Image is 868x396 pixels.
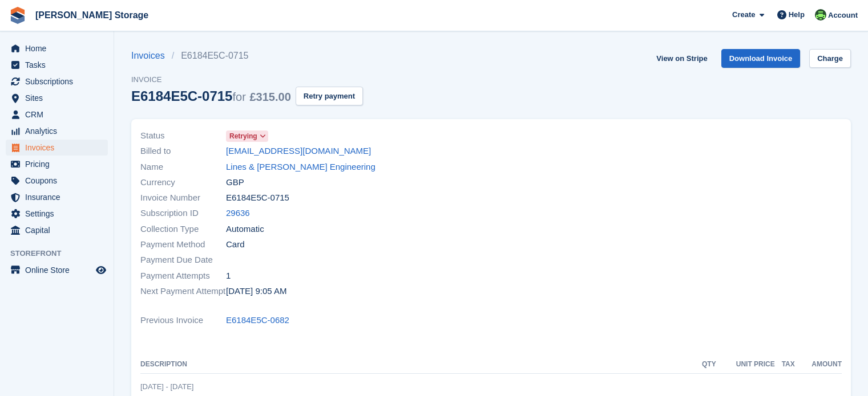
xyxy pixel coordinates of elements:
span: Next Payment Attempt [140,285,226,298]
span: Account [828,10,858,21]
a: View on Stripe [652,49,712,68]
span: GBP [226,176,244,189]
th: Amount [795,356,842,374]
a: Lines & [PERSON_NAME] Engineering [226,161,376,174]
span: Analytics [25,123,94,139]
a: [EMAIL_ADDRESS][DOMAIN_NAME] [226,145,371,158]
a: menu [6,189,108,205]
a: Invoices [131,49,172,63]
span: Tasks [25,57,94,73]
span: Create [732,9,755,21]
a: menu [6,206,108,222]
span: Previous Invoice [140,314,226,327]
th: Tax [775,356,795,374]
span: Name [140,161,226,174]
span: Collection Type [140,223,226,236]
span: Pricing [25,156,94,172]
span: Billed to [140,145,226,158]
span: Subscription ID [140,207,226,220]
span: CRM [25,107,94,123]
span: [DATE] - [DATE] [140,382,193,391]
img: Thomas Frary [815,9,826,21]
span: Payment Due Date [140,254,226,267]
a: menu [6,40,108,56]
span: Insurance [25,189,94,205]
a: menu [6,156,108,172]
span: Status [140,129,226,142]
a: menu [6,74,108,89]
a: 29636 [226,207,250,220]
span: Invoices [25,140,94,156]
span: Currency [140,176,226,189]
span: Coupons [25,173,94,189]
span: Payment Method [140,238,226,251]
span: 1 [226,270,231,283]
a: E6184E5C-0682 [226,314,289,327]
span: Help [789,9,805,21]
th: Description [140,356,695,374]
a: menu [6,90,108,106]
span: for [232,91,245,103]
nav: breadcrumbs [131,49,363,63]
a: menu [6,123,108,139]
a: Preview store [94,263,108,277]
a: Retrying [226,129,268,142]
span: Retrying [229,131,257,141]
a: menu [6,173,108,189]
span: Automatic [226,223,264,236]
div: E6184E5C-0715 [131,88,291,104]
span: Online Store [25,262,94,278]
span: Settings [25,206,94,222]
span: £315.00 [249,91,290,103]
span: Card [226,238,245,251]
th: Unit Price [716,356,775,374]
a: menu [6,262,108,278]
span: Payment Attempts [140,270,226,283]
span: Storefront [10,248,114,259]
a: [PERSON_NAME] Storage [31,6,153,25]
span: Invoice Number [140,191,226,205]
a: Download Invoice [721,49,801,68]
span: Home [25,40,94,56]
span: Invoice [131,74,363,85]
span: Capital [25,222,94,238]
th: QTY [695,356,716,374]
a: Charge [809,49,851,68]
a: menu [6,57,108,73]
a: menu [6,140,108,156]
button: Retry payment [296,87,363,105]
a: menu [6,107,108,123]
time: 2025-09-06 08:05:24 UTC [226,285,286,298]
span: Subscriptions [25,74,94,89]
span: E6184E5C-0715 [226,191,289,205]
span: Sites [25,90,94,106]
img: stora-icon-8386f47178a22dfd0bd8f6a31ec36ba5ce8667c1dd55bd0f319d3a0aa187defe.svg [9,7,26,24]
a: menu [6,222,108,238]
